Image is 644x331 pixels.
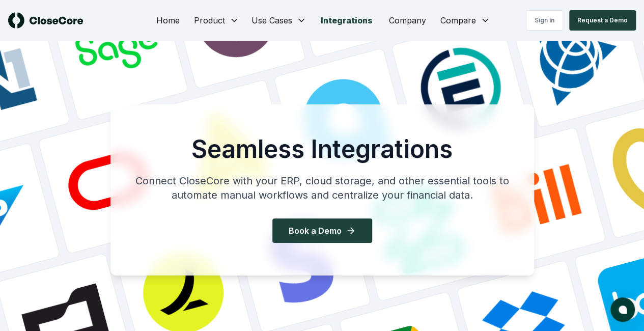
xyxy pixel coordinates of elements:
span: Product [194,14,225,26]
p: Connect CloseCore with your ERP, cloud storage, and other essential tools to automate manual work... [127,174,518,202]
button: Use Cases [245,10,313,31]
a: Integrations [313,10,381,31]
button: Product [188,10,245,31]
h1: Seamless Integrations [127,137,518,161]
a: Sign in [526,10,563,31]
span: Use Cases [251,14,292,26]
a: Company [381,10,434,31]
button: Book a Demo [272,218,372,243]
button: Request a Demo [569,10,636,31]
a: Home [148,10,188,31]
button: atlas-launcher [610,297,635,322]
button: Compare [434,10,496,31]
span: Compare [440,14,476,26]
img: logo [8,12,83,29]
